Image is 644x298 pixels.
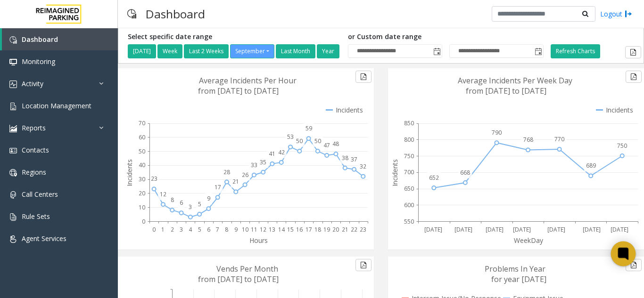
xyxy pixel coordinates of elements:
[296,137,303,145] text: 50
[287,133,294,141] text: 53
[139,203,145,211] text: 10
[491,274,546,284] text: for year [DATE]
[314,226,321,234] text: 18
[249,236,268,245] text: Hours
[198,274,279,284] text: from [DATE] to [DATE]
[128,44,156,58] button: [DATE]
[199,75,297,86] text: Average Incidents Per Hour
[492,129,502,137] text: 790
[342,154,348,162] text: 38
[22,145,49,154] span: Contacts
[514,236,544,245] text: WeekDay
[390,159,399,186] text: Incidents
[305,226,312,234] text: 17
[583,226,601,234] text: [DATE]
[269,226,275,234] text: 13
[485,264,545,274] text: Problems In Year
[152,226,156,234] text: 0
[9,235,17,243] img: 'icon'
[139,161,145,169] text: 40
[125,159,134,186] text: Incidents
[9,125,17,132] img: 'icon'
[151,175,157,183] text: 23
[22,234,66,243] span: Agent Services
[189,203,192,211] text: 3
[198,200,201,208] text: 5
[332,140,339,148] text: 48
[323,226,330,234] text: 19
[22,35,58,44] span: Dashboard
[351,226,357,234] text: 22
[625,9,632,19] img: logout
[611,226,628,234] text: [DATE]
[424,226,442,234] text: [DATE]
[533,45,543,58] span: Toggle popup
[22,168,46,177] span: Regions
[278,148,285,156] text: 42
[348,33,544,41] h5: or Custom date range
[404,152,414,160] text: 750
[207,226,210,234] text: 6
[625,46,641,58] button: Export to pdf
[198,226,201,234] text: 5
[355,259,372,271] button: Export to pdf
[128,33,341,41] h5: Select specific date range
[251,161,257,169] text: 33
[139,175,145,183] text: 30
[234,226,238,234] text: 9
[215,183,221,191] text: 17
[184,44,229,58] button: Last 2 Weeks
[323,141,330,149] text: 47
[232,177,239,185] text: 21
[342,226,348,234] text: 21
[216,264,278,274] text: Vends Per Month
[141,2,210,25] h3: Dashboard
[404,136,414,144] text: 800
[189,226,192,234] text: 4
[431,45,442,58] span: Toggle popup
[429,174,439,182] text: 652
[458,75,572,86] text: Average Incidents Per Week Day
[513,226,531,234] text: [DATE]
[404,168,414,176] text: 700
[9,213,17,221] img: 'icon'
[260,226,266,234] text: 12
[9,81,17,88] img: 'icon'
[523,136,533,144] text: 768
[142,217,145,226] text: 0
[486,226,504,234] text: [DATE]
[554,135,564,143] text: 770
[278,226,285,234] text: 14
[296,226,303,234] text: 16
[171,196,174,204] text: 8
[22,190,58,199] span: Call Centers
[276,44,315,58] button: Last Month
[216,226,219,234] text: 7
[454,226,472,234] text: [DATE]
[626,71,642,83] button: Export to pdf
[139,189,145,197] text: 20
[9,36,17,44] img: 'icon'
[360,162,366,170] text: 32
[161,226,165,234] text: 1
[22,79,43,88] span: Activity
[139,133,145,141] text: 60
[547,226,565,234] text: [DATE]
[460,169,470,177] text: 668
[9,191,17,199] img: 'icon'
[127,2,136,25] img: pageIcon
[180,199,183,207] text: 6
[600,9,632,19] a: Logout
[466,86,546,96] text: from [DATE] to [DATE]
[242,171,248,179] text: 26
[230,44,274,58] button: September
[360,226,366,234] text: 23
[332,226,339,234] text: 20
[287,226,294,234] text: 15
[2,28,118,50] a: Dashboard
[157,44,182,58] button: Week
[139,119,145,127] text: 70
[404,217,414,226] text: 550
[251,226,257,234] text: 11
[22,101,91,110] span: Location Management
